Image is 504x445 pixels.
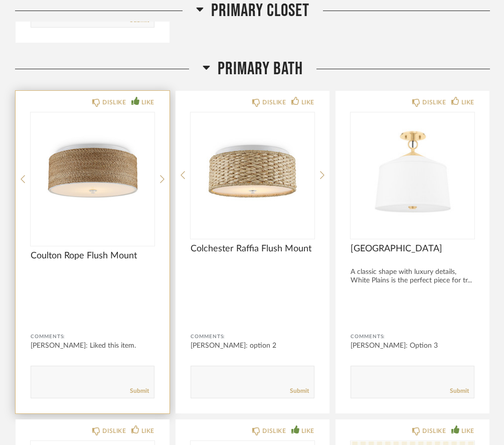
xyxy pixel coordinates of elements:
div: DISLIKE [102,97,126,107]
div: LIKE [141,97,154,107]
div: LIKE [141,426,154,436]
span: [GEOGRAPHIC_DATA] [351,243,474,254]
a: Submit [130,387,149,395]
div: DISLIKE [422,426,446,436]
span: Coulton Rope Flush Mount [31,250,154,261]
div: LIKE [301,426,314,436]
span: Colchester Raffia Flush Mount [191,243,314,254]
div: [PERSON_NAME]: option 2 [191,341,314,351]
div: Comments: [191,332,314,342]
div: DISLIKE [422,97,446,107]
div: LIKE [301,97,314,107]
div: LIKE [461,426,474,436]
div: [PERSON_NAME]: Option 3 [351,341,474,351]
div: DISLIKE [262,426,286,436]
div: [PERSON_NAME]: Liked this item. [31,341,154,351]
a: Submit [450,387,469,395]
img: undefined [191,112,314,238]
div: Comments: [31,332,154,342]
div: DISLIKE [102,426,126,436]
div: DISLIKE [262,97,286,107]
div: LIKE [461,97,474,107]
a: Submit [290,387,309,395]
img: undefined [31,112,154,238]
div: A classic shape with luxury details, White Plains is the perfect piece for tr... [351,268,474,285]
div: 0 [31,112,154,238]
div: Comments: [351,332,474,342]
span: Primary Bath [218,58,303,80]
img: undefined [351,112,474,238]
